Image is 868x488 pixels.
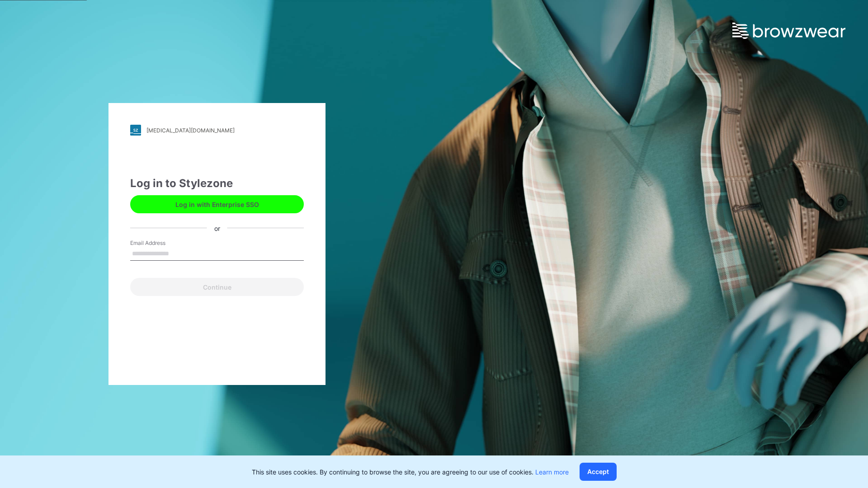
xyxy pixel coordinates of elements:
[130,239,193,247] label: Email Address
[130,125,141,136] img: stylezone-logo.562084cfcfab977791bfbf7441f1a819.svg
[130,195,304,213] button: Log in with Enterprise SSO
[580,463,617,481] button: Accept
[252,467,569,477] p: This site uses cookies. By continuing to browse the site, you are agreeing to our use of cookies.
[732,23,845,39] img: browzwear-logo.e42bd6dac1945053ebaf764b6aa21510.svg
[146,127,235,134] div: [MEDICAL_DATA][DOMAIN_NAME]
[130,125,304,136] a: [MEDICAL_DATA][DOMAIN_NAME]
[535,468,569,476] a: Learn more
[130,175,304,192] div: Log in to Stylezone
[207,223,227,233] div: or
